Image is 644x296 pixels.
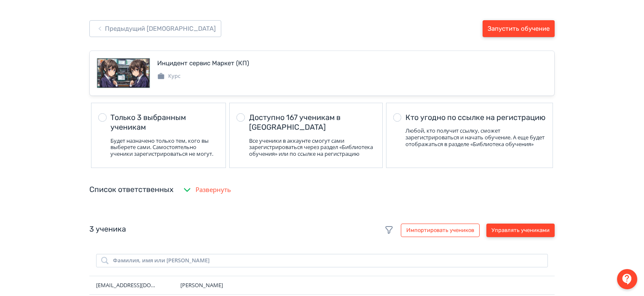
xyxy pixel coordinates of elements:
[89,20,221,37] button: Предыдущий [DEMOGRAPHIC_DATA]
[196,185,231,195] span: Развернуть
[110,113,219,133] div: Только 3 выбранным ученикам
[180,181,233,198] button: Развернуть
[96,281,159,290] span: [EMAIL_ADDRESS][DOMAIN_NAME]
[157,59,249,68] div: Инцидент сервис Маркет (КП)
[180,281,548,290] div: Гусенина Тамара
[483,20,555,37] button: Запустить обучение
[157,72,180,80] div: Курс
[249,113,376,133] div: Доступно 167 ученикам в [GEOGRAPHIC_DATA]
[110,138,219,157] div: Будет назначено только тем, кого вы выберете сами. Самостоятельно ученики зарегистрироваться не м...
[486,224,555,237] button: Управлять учениками
[405,113,546,123] div: Кто угодно по ссылке на регистрацию
[405,128,546,147] div: Любой, кто получит ссылку, сможет зарегистрироваться и начать обучение. А еще будет отображаться ...
[89,184,174,195] div: Список ответственных
[249,138,376,157] div: Все ученики в аккаунте смогут сами зарегистрироваться через раздел «Библиотека обучения» или по с...
[89,224,555,237] div: 3 ученика
[401,224,480,237] button: Импортировать учеников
